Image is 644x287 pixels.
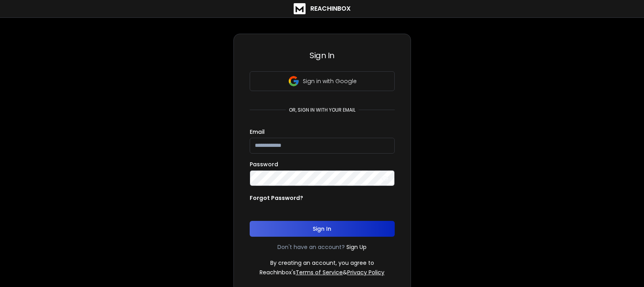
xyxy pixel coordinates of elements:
[250,162,278,167] label: Password
[260,268,384,276] p: ReachInbox's &
[250,221,395,237] button: Sign In
[303,77,357,85] p: Sign in with Google
[347,268,384,276] a: Privacy Policy
[250,50,395,61] h3: Sign In
[294,3,351,14] a: ReachInbox
[250,194,303,202] p: Forgot Password?
[286,107,359,113] p: or, sign in with your email
[296,268,343,276] a: Terms of Service
[294,3,306,14] img: logo
[250,71,395,91] button: Sign in with Google
[250,129,265,135] label: Email
[277,243,345,251] p: Don't have an account?
[270,259,374,267] p: By creating an account, you agree to
[346,243,367,251] a: Sign Up
[310,4,351,13] h1: ReachInbox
